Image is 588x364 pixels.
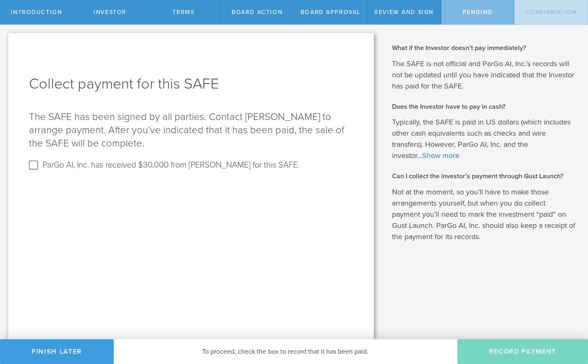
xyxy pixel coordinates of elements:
[392,43,576,53] h2: What if the Investor doesn’t pay immediately?
[526,9,577,16] span: Confirmation
[93,9,127,16] span: Investor
[392,58,576,92] p: The SAFE is not official and ParGo AI, Inc.’s records will not be updated until you have indicate...
[374,9,434,16] span: Review and Sign
[301,9,361,16] span: Board Approval
[29,110,353,150] p: The SAFE has been signed by all parties. Contact [PERSON_NAME] to arrange payment. After you’ve i...
[172,9,194,16] span: terms
[392,187,576,242] p: Not at the moment, so you’ll have to make those arrangements yourself, but when you do collect pa...
[29,74,353,94] h1: Collect payment for this SAFE
[202,347,368,356] span: To proceed, check the box to record that it has been paid.
[232,9,282,16] span: Board Action
[43,158,299,170] label: ParGo AI, Inc. has received $30,000 from [PERSON_NAME] for this SAFE.
[392,117,576,161] p: Typically, the SAFE is paid in US dollars (which includes other cash equivalents such as checks a...
[392,102,576,111] h2: Does the Investor have to pay in cash?
[11,9,62,16] span: Introduction
[457,339,588,364] button: Record Payment
[392,172,576,181] h2: Can I collect the investor’s payment through Gust Launch?
[463,9,492,16] span: Pending
[422,151,459,160] a: Show more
